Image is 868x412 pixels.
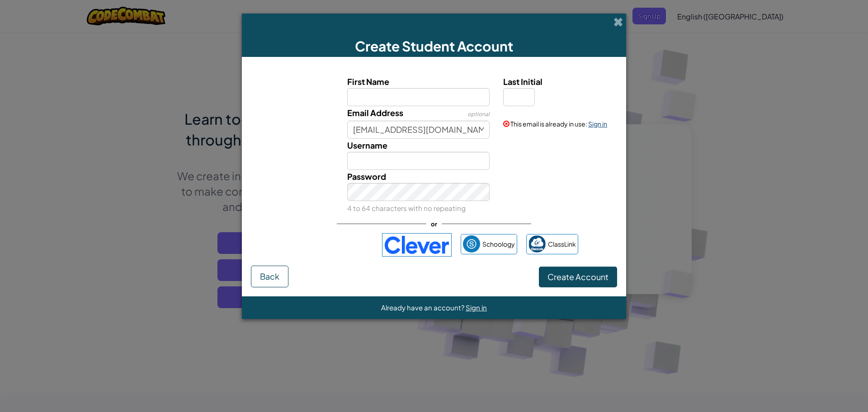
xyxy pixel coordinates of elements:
[347,204,466,212] small: 4 to 64 characters with no repeating
[467,111,490,117] span: optional
[539,267,617,287] button: Create Account
[251,266,288,287] button: Back
[347,171,386,182] span: Password
[347,76,389,87] span: First Name
[426,217,442,230] span: or
[482,238,515,251] span: Schoology
[510,120,587,128] span: This email is already in use:
[355,37,513,55] span: Create Student Account
[260,271,279,281] span: Back
[528,235,546,253] img: classlink-logo-small.png
[548,238,576,251] span: ClassLink
[503,76,542,87] span: Last Initial
[347,140,387,150] span: Username
[466,303,487,312] a: Sign in
[463,235,480,253] img: schoology.png
[285,235,377,255] iframe: Sign in with Google Button
[588,120,607,128] a: Sign in
[347,108,403,118] span: Email Address
[382,233,452,257] img: clever-logo-blue.png
[381,303,466,312] span: Already have an account?
[547,272,609,282] span: Create Account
